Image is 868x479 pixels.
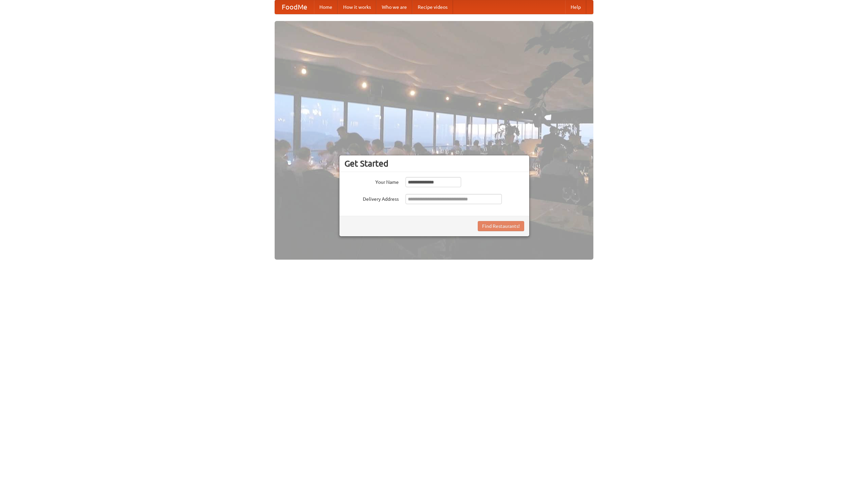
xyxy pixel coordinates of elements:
h3: Get Started [344,158,524,169]
label: Delivery Address [344,194,399,202]
label: Your Name [344,177,399,186]
button: Find Restaurants! [478,221,524,231]
a: FoodMe [275,0,314,14]
a: Home [314,0,338,14]
a: Help [565,0,586,14]
a: Recipe videos [412,0,453,14]
a: How it works [338,0,376,14]
a: Who we are [376,0,412,14]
